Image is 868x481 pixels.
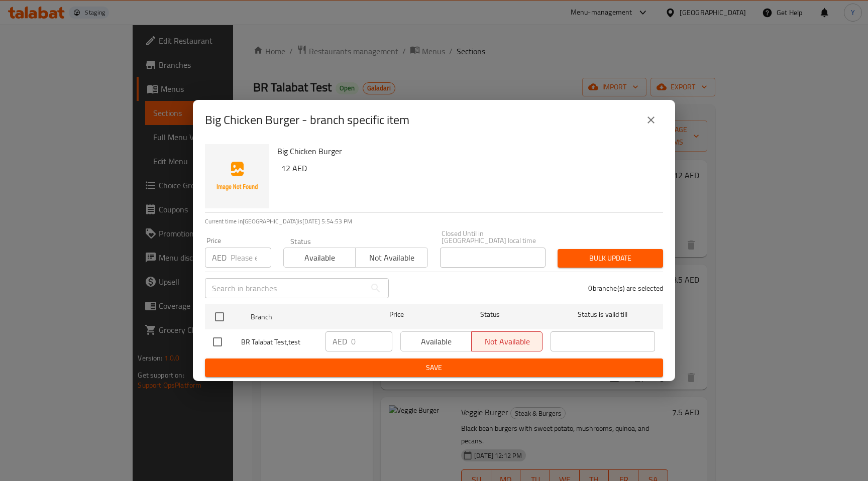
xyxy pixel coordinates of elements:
button: Save [205,358,663,377]
p: 0 branche(s) are selected [588,283,663,293]
h6: Big Chicken Burger [277,144,655,158]
p: AED [333,335,347,347]
img: Big Chicken Burger [205,144,269,208]
p: AED [212,252,227,264]
button: close [639,108,663,132]
span: Save [213,362,655,374]
button: Bulk update [558,249,663,268]
p: Current time in [GEOGRAPHIC_DATA] is [DATE] 5:54:53 PM [205,217,663,226]
input: Search in branches [205,278,366,298]
span: Not available [360,251,423,265]
span: Status is valid till [551,308,655,321]
span: Branch [251,311,355,323]
span: Status [438,308,542,321]
button: Not available [355,248,427,268]
input: Please enter price [351,331,392,351]
button: Available [283,248,356,268]
span: Available [288,251,352,265]
span: BR Talabat Test,test [241,336,317,348]
h6: 12 AED [281,161,655,175]
input: Please enter price [231,248,271,268]
span: Price [363,308,430,321]
h2: Big Chicken Burger - branch specific item [205,112,409,128]
span: Bulk update [566,252,655,265]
